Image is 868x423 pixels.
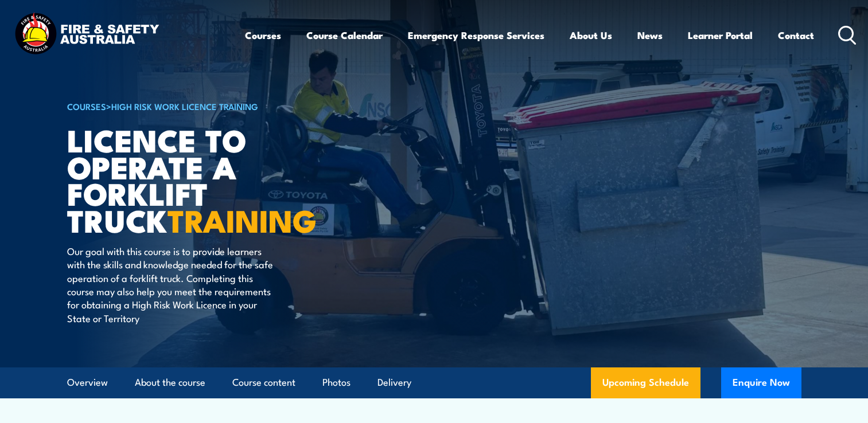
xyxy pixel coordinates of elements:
a: COURSES [67,100,106,112]
h1: Licence to operate a forklift truck [67,126,351,233]
a: Delivery [377,367,411,398]
a: Course Calendar [306,20,383,50]
a: Emergency Response Services [408,20,544,50]
a: High Risk Work Licence Training [111,100,258,112]
a: Contact [778,20,814,50]
a: About Us [570,20,612,50]
a: News [637,20,663,50]
a: Learner Portal [688,20,753,50]
strong: TRAINING [168,195,317,243]
h6: > [67,99,351,113]
a: Course content [232,367,295,398]
a: Upcoming Schedule [591,367,700,398]
a: Courses [245,20,281,50]
button: Enquire Now [721,367,801,398]
a: About the course [135,367,205,398]
p: Our goal with this course is to provide learners with the skills and knowledge needed for the saf... [67,244,277,324]
a: Overview [67,367,108,398]
a: Photos [322,367,351,398]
